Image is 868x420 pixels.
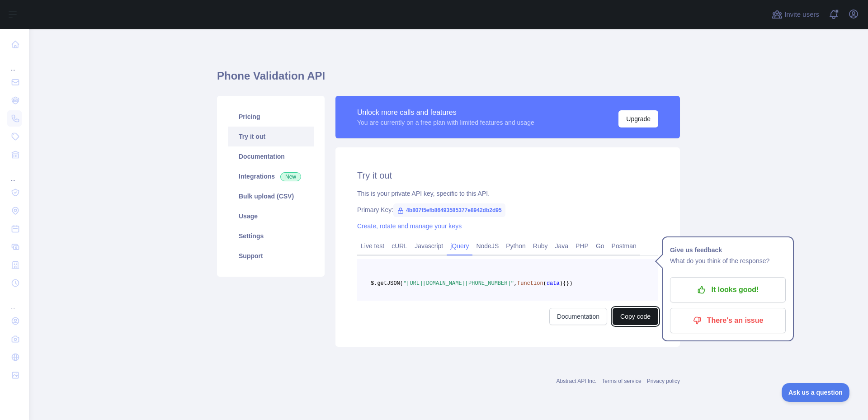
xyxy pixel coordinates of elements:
a: NodeJS [472,239,502,253]
button: Copy code [613,308,658,325]
a: Pricing [228,107,314,127]
span: ) [560,280,563,287]
a: Java [552,239,572,253]
div: ... [7,165,22,183]
iframe: Toggle Customer Support [782,383,850,402]
div: You are currently on a free plan with limited features and usage [357,118,534,127]
a: Ruby [529,239,552,253]
a: cURL [388,239,411,253]
span: $.getJSON( [371,280,403,287]
span: ( [543,280,547,287]
h2: Try it out [357,169,658,182]
a: Integrations New [228,166,314,186]
a: Abstract API Inc. [557,378,597,384]
p: There's an issue [677,313,779,328]
a: Create, rotate and manage your keys [357,222,462,230]
span: 4b807f5efb86493585377e8942db2d95 [393,203,505,217]
span: Invite users [784,9,819,20]
span: New [280,172,301,181]
span: }) [566,280,572,287]
div: ... [7,54,22,72]
a: Terms of service [602,378,641,384]
a: Javascript [411,239,447,253]
button: Invite users [770,7,821,22]
a: Documentation [549,308,607,325]
span: , [514,280,517,287]
div: ... [7,293,22,311]
a: Go [592,239,608,253]
span: function [517,280,543,287]
p: It looks good! [677,282,779,297]
a: Try it out [228,127,314,146]
a: Documentation [228,146,314,166]
p: What do you think of the response? [670,255,786,266]
span: "[URL][DOMAIN_NAME][PHONE_NUMBER]" [403,280,514,287]
a: Privacy policy [647,378,680,384]
a: PHP [572,239,592,253]
button: There's an issue [670,308,786,333]
a: Support [228,246,314,266]
h1: Phone Validation API [217,69,680,90]
button: It looks good! [670,277,786,302]
a: Usage [228,206,314,226]
button: Upgrade [618,110,658,127]
div: Unlock more calls and features [357,107,534,118]
h1: Give us feedback [670,245,786,255]
a: jQuery [447,239,472,253]
div: Primary Key: [357,205,658,214]
span: { [563,280,566,287]
a: Live test [357,239,388,253]
span: data [547,280,560,287]
div: This is your private API key, specific to this API. [357,189,658,198]
a: Bulk upload (CSV) [228,186,314,206]
a: Postman [608,239,640,253]
a: Python [502,239,529,253]
a: Settings [228,226,314,246]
